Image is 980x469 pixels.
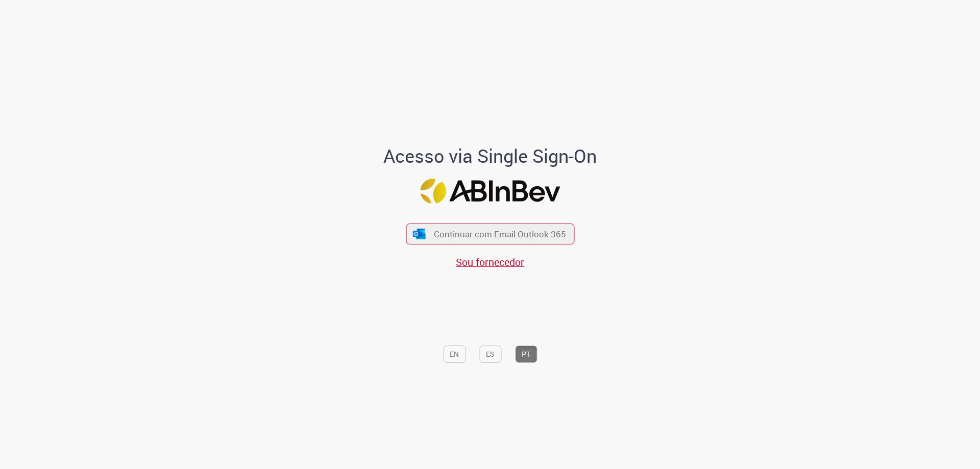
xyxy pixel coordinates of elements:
button: ES [479,345,501,363]
img: ícone Azure/Microsoft 360 [412,229,427,239]
img: Logo ABInBev [420,179,560,204]
span: Continuar com Email Outlook 365 [434,228,566,240]
a: Sou fornecedor [456,255,524,269]
h1: Acesso via Single Sign-On [349,146,632,166]
button: ícone Azure/Microsoft 360 Continuar com Email Outlook 365 [406,224,574,244]
button: EN [443,345,465,363]
button: PT [515,345,537,363]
